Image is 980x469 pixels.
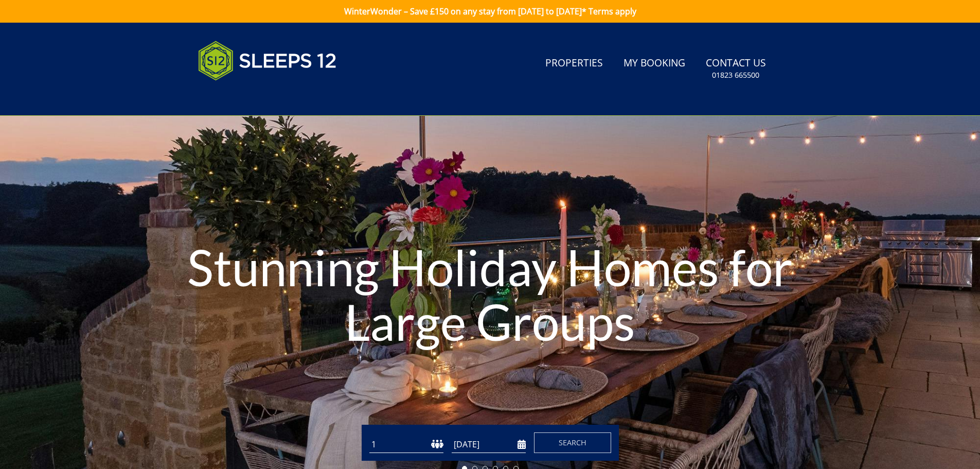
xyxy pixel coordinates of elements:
[712,70,759,80] small: 01823 665500
[198,35,337,86] img: Sleeps 12
[559,438,586,447] span: Search
[452,436,526,453] input: Arrival Date
[541,52,607,75] a: Properties
[147,219,833,369] h1: Stunning Holiday Homes for Large Groups
[534,432,611,453] button: Search
[702,52,770,85] a: Contact Us01823 665500
[619,52,689,75] a: My Booking
[193,93,301,101] iframe: Customer reviews powered by Trustpilot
